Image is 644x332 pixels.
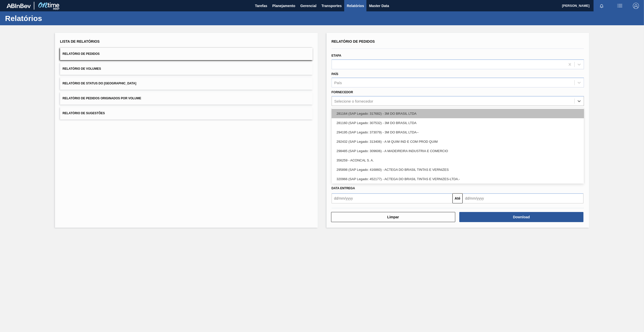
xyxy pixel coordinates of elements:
[633,3,639,9] img: Logout
[63,67,101,70] span: Relatório de Volumes
[332,118,584,128] div: 281160 (SAP Legado: 307532) - 3M DO BRASIL LTDA
[452,193,463,203] button: Até
[300,3,316,9] span: Gerencial
[332,193,452,203] input: dd/mm/yyyy
[334,99,373,103] div: Selecione o fornecedor
[347,3,364,9] span: Relatórios
[332,146,584,156] div: 298485 (SAP Legado: 309606) - A MADEIREIRA INDUSTRIA E COMERCIO
[63,111,105,115] span: Relatório de Sugestões
[60,48,313,60] button: Relatório de Pedidos
[332,39,375,43] span: Relatório de Pedidos
[7,4,31,8] img: TNhmsLtSVTkK8tSr43FrP2fwEKptu5GPRR3wAAAABJRU5ErkJggg==
[617,3,623,9] img: userActions
[332,174,584,184] div: 320966 (SAP Legado: 452177) - ACTEGA DO BRASIL TINTAS E VERNIZES-LTDA.-
[334,81,342,85] div: País
[321,3,342,9] span: Transportes
[332,186,355,190] span: Data entrega
[331,212,455,222] button: Limpar
[60,107,313,120] button: Relatório de Sugestões
[60,77,313,90] button: Relatório de Status do [GEOGRAPHIC_DATA]
[332,137,584,146] div: 292432 (SAP Legado: 313406) - A M QUIM IND E COM PROD QUIM
[459,212,583,222] button: Download
[255,3,267,9] span: Tarefas
[369,3,389,9] span: Master Data
[5,15,95,21] h1: Relatórios
[332,72,338,76] label: País
[60,63,313,75] button: Relatório de Volumes
[332,165,584,174] div: 295898 (SAP Legado: 416860) - ACTEGA DO BRASIL TINTAS E VERNIZES
[60,39,100,43] span: Lista de Relatórios
[332,54,341,57] label: Etapa
[63,52,100,56] span: Relatório de Pedidos
[272,3,295,9] span: Planejamento
[594,2,610,9] button: Notificações
[63,82,136,85] span: Relatório de Status do [GEOGRAPHIC_DATA]
[63,97,141,100] span: Relatório de Pedidos Originados por Volume
[332,156,584,165] div: 356259 - ACONCAL S. A.
[332,109,584,118] div: 281164 (SAP Legado: 317682) - 3M DO BRASIL LTDA
[60,92,313,105] button: Relatório de Pedidos Originados por Volume
[332,128,584,137] div: 294195 (SAP Legado: 373079) - 3M DO BRASIL LTDA--
[463,193,583,203] input: dd/mm/yyyy
[332,90,353,94] label: Fornecedor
